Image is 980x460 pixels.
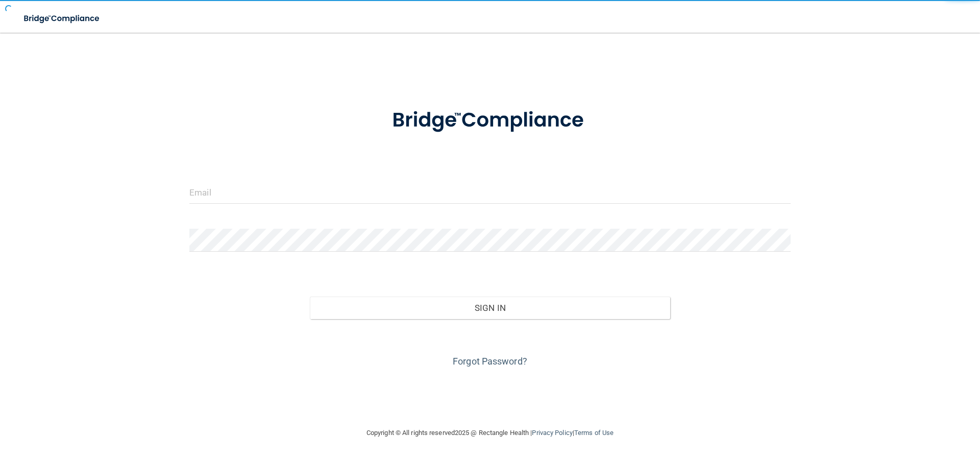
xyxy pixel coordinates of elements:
input: Email [189,181,791,204]
a: Privacy Policy [532,429,572,437]
button: Sign In [310,297,671,319]
img: bridge_compliance_login_screen.278c3ca4.svg [15,8,109,29]
div: Copyright © All rights reserved 2025 @ Rectangle Health | | [304,417,676,449]
img: bridge_compliance_login_screen.278c3ca4.svg [371,94,609,147]
a: Terms of Use [574,429,614,437]
a: Forgot Password? [453,356,527,367]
